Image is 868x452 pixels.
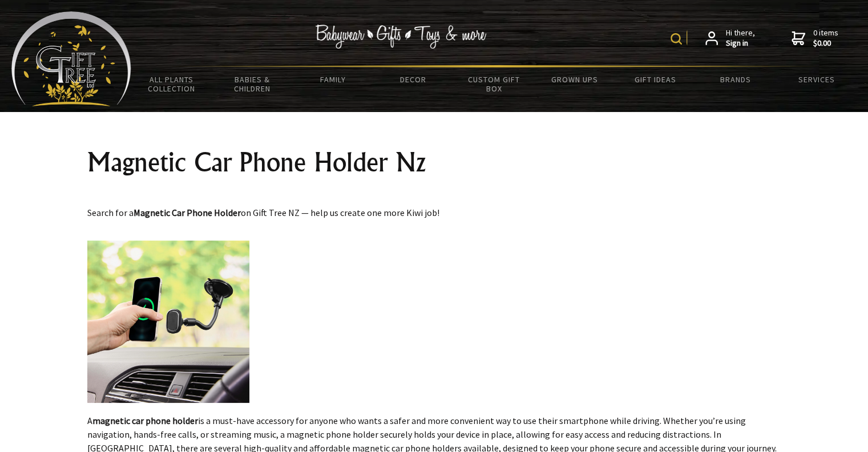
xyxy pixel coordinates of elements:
[87,149,781,176] h1: Magnetic Car Phone Holder Nz
[534,67,615,91] a: Grown Ups
[292,67,373,91] a: Family
[87,192,781,219] p: Search for a on Gift Tree NZ — help us create one more Kiwi job!
[316,25,487,49] img: Babywear - Gifts - Toys & more
[373,67,454,91] a: Decor
[11,11,131,106] img: Babyware - Gifts - Toys and more...
[134,207,241,218] strong: Magnetic Car Phone Holder
[776,67,857,91] a: Services
[615,67,695,91] a: Gift Ideas
[726,28,755,48] span: Hi there,
[726,38,755,49] strong: Sign in
[671,33,682,45] img: product search
[813,38,838,49] strong: $0.00
[792,28,838,48] a: 0 items$0.00
[813,27,838,48] span: 0 items
[212,67,292,101] a: Babies & Children
[454,67,534,101] a: Custom Gift Box
[696,67,776,91] a: Brands
[705,28,755,48] a: Hi there,Sign in
[131,67,212,101] a: All Plants Collection
[92,415,198,426] strong: magnetic car phone holder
